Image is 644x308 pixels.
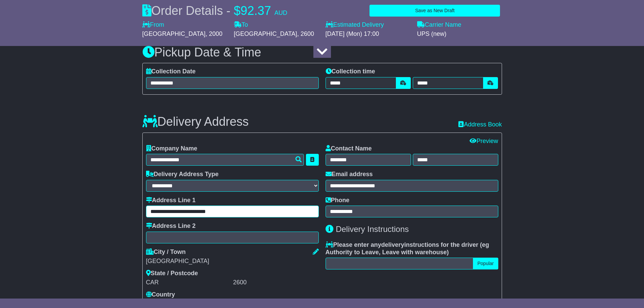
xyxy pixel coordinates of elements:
span: $ [234,4,241,18]
button: Popular [473,258,498,269]
h3: Pickup Date & Time [142,46,502,59]
div: [DATE] (Mon) 17:00 [326,30,410,38]
span: eg Authority to Leave, Leave with warehouse [326,241,489,256]
label: City / Town [146,248,186,256]
label: Company Name [146,145,197,152]
span: AUD [275,9,287,16]
label: Email address [326,171,373,178]
label: Carrier Name [417,21,461,29]
label: State / Postcode [146,270,198,277]
label: Collection Date [146,68,196,75]
div: Order Details - [142,3,287,18]
span: Delivery Instructions [336,224,409,234]
label: Please enter any instructions for the driver ( ) [326,241,498,256]
h3: Delivery Address [142,115,249,128]
button: Save as New Draft [369,5,500,17]
label: To [234,21,248,29]
label: Address Line 1 [146,197,196,204]
span: [GEOGRAPHIC_DATA] [234,30,297,37]
span: 92.37 [241,4,271,18]
span: , 2600 [297,30,314,37]
label: Contact Name [326,145,372,152]
label: Address Line 2 [146,222,196,230]
a: Preview [470,138,498,144]
label: From [142,21,164,29]
label: Delivery Address Type [146,171,219,178]
div: 2600 [233,279,319,286]
div: [GEOGRAPHIC_DATA] [146,258,319,265]
label: Phone [326,197,350,204]
a: Address Book [458,121,502,128]
div: UPS (new) [417,30,502,38]
label: Collection time [326,68,375,75]
label: Estimated Delivery [326,21,410,29]
label: Country [146,291,175,299]
span: delivery [381,241,404,248]
span: , 2000 [206,30,222,37]
div: CAR [146,279,232,286]
span: [GEOGRAPHIC_DATA] [142,30,206,37]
